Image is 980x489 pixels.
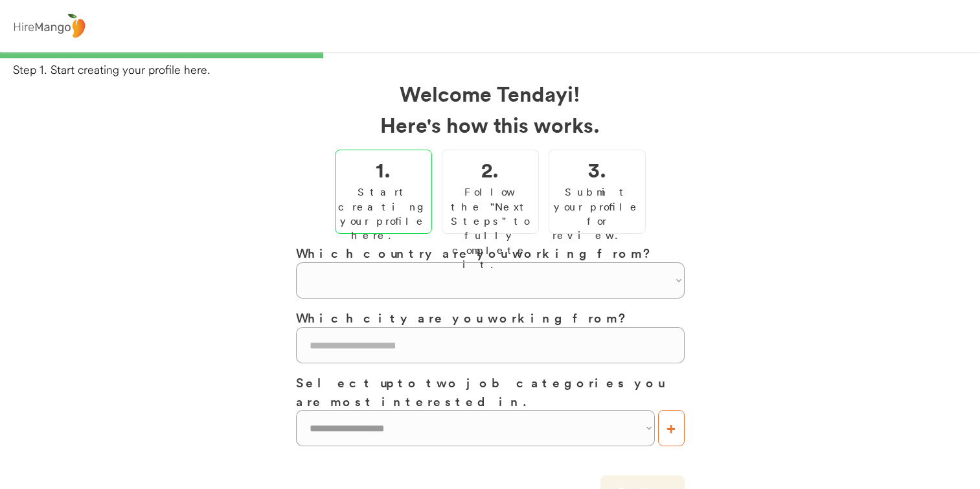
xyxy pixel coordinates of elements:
[376,154,391,185] h2: 1.
[296,78,685,140] h2: Welcome Tendayi! Here's how this works.
[553,185,642,243] div: Submit your profile for review.
[296,244,685,262] h3: Which country are you working from?
[446,185,535,271] div: Follow the "Next Steps" to fully complete it.
[296,308,685,327] h3: Which city are you working from?
[10,11,89,41] img: logo%20-%20hiremango%20gray.png
[338,185,429,243] div: Start creating your profile here.
[3,52,977,58] div: 33%
[13,62,980,78] div: Step 1. Start creating your profile here.
[481,154,499,185] h2: 2.
[296,373,685,410] h3: Select up to two job categories you are most interested in.
[588,154,606,185] h2: 3.
[658,410,685,446] button: +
